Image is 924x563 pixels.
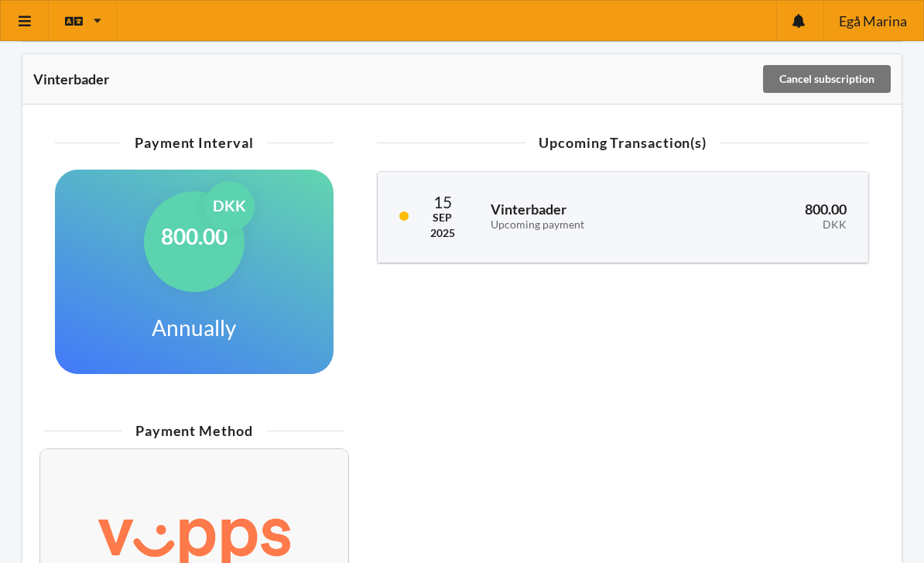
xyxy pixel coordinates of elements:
[152,314,236,342] h1: Annually
[430,194,455,210] div: 15
[705,201,847,232] h3: 800.00
[430,225,455,241] div: 2025
[705,218,847,232] div: DKK
[55,136,334,149] div: Payment Interval
[33,71,761,87] div: Vinterbader
[44,424,344,438] div: Payment Method
[491,218,684,232] div: Upcoming payment
[161,222,228,250] h1: 800.00
[377,136,870,149] div: Upcoming Transaction(s)
[839,14,907,28] span: Egå Marina
[491,201,684,232] h3: Vinterbader
[763,65,891,93] div: Cancel subscription
[430,210,455,225] div: Sep
[204,181,255,232] div: DKK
